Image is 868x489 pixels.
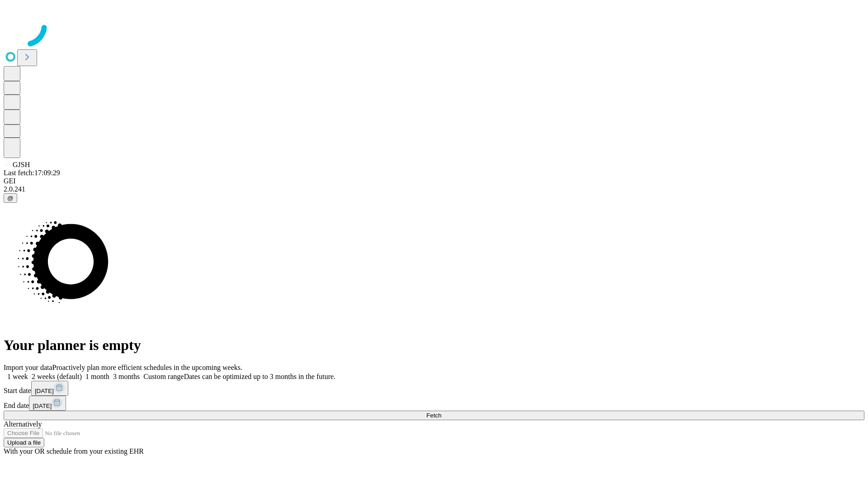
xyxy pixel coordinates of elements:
[4,396,864,411] div: End date
[113,373,140,380] span: 3 months
[143,373,184,380] span: Custom range
[31,381,68,396] button: [DATE]
[4,177,864,185] div: GEI
[85,373,109,380] span: 1 month
[52,364,242,371] span: Proactively plan more efficient schedules in the upcoming weeks.
[4,411,864,420] button: Fetch
[4,185,864,193] div: 2.0.241
[32,373,82,380] span: 2 weeks (default)
[29,396,66,411] button: [DATE]
[4,337,864,354] h1: Your planner is empty
[426,412,441,419] span: Fetch
[33,403,52,409] span: [DATE]
[4,364,52,371] span: Import your data
[7,195,14,201] span: @
[35,388,54,394] span: [DATE]
[7,373,28,380] span: 1 week
[4,169,60,177] span: Last fetch: 17:09:29
[13,161,30,168] span: GJSH
[4,193,17,203] button: @
[4,438,44,447] button: Upload a file
[4,381,864,396] div: Start date
[184,373,335,380] span: Dates can be optimized up to 3 months in the future.
[4,447,144,455] span: With your OR schedule from your existing EHR
[4,420,42,428] span: Alternatively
